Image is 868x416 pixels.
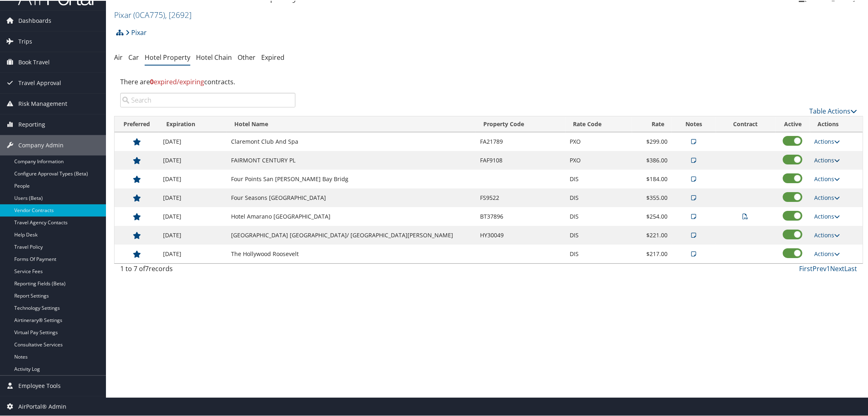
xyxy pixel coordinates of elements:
a: Actions [814,249,840,257]
td: $386.00 [632,150,672,169]
th: Preferred: activate to sort column ascending [115,116,159,131]
span: Dashboards [18,10,51,30]
td: FA21789 [476,131,566,150]
td: PXO [566,150,632,169]
td: [DATE] [159,188,227,206]
td: [DATE] [159,206,227,225]
th: Hotel Name: activate to sort column ascending [227,116,476,131]
td: PXO [566,131,632,150]
a: First [799,263,813,272]
td: Claremont Club And Spa [227,131,476,150]
td: [DATE] [159,225,227,244]
th: Active: activate to sort column ascending [775,116,810,131]
a: Next [830,263,844,272]
td: Hotel Amarano [GEOGRAPHIC_DATA] [227,206,476,225]
span: , [ 2692 ] [165,9,192,20]
td: HY30049 [476,225,566,244]
td: [DATE] [159,131,227,150]
th: Expiration: activate to sort column ascending [159,116,227,131]
a: Hotel Property [145,52,190,61]
td: [DATE] [159,150,227,169]
a: Actions [814,155,840,163]
span: Employee Tools [18,375,61,395]
a: Expired [261,52,284,61]
a: Hotel Chain [196,52,232,61]
a: Actions [814,212,840,219]
a: Last [844,263,857,272]
td: DIS [566,225,632,244]
td: DIS [566,169,632,188]
span: 7 [145,263,149,272]
span: Book Travel [18,51,50,72]
td: DIS [566,244,632,263]
td: $184.00 [632,169,672,188]
span: Reporting [18,114,45,134]
div: 1 to 7 of records [120,263,295,277]
td: DIS [566,206,632,225]
a: Table Actions [809,106,857,115]
a: Actions [814,193,840,201]
td: $217.00 [632,244,672,263]
td: FAF9108 [476,150,566,169]
a: Air [114,52,123,61]
td: [DATE] [159,169,227,188]
a: Car [128,52,139,61]
strong: 0 [150,77,154,85]
a: 1 [826,263,830,272]
span: Trips [18,31,32,51]
td: $299.00 [632,131,672,150]
span: Risk Management [18,93,67,113]
td: BT37896 [476,206,566,225]
th: Actions [810,116,863,131]
td: DIS [566,188,632,206]
span: AirPortal® Admin [18,396,66,416]
a: Pixar [126,24,147,40]
th: Contract: activate to sort column ascending [716,116,775,131]
td: [GEOGRAPHIC_DATA] [GEOGRAPHIC_DATA]/ [GEOGRAPHIC_DATA][PERSON_NAME] [227,225,476,244]
td: $254.00 [632,206,672,225]
a: Other [238,52,256,61]
div: There are contracts. [114,70,863,92]
th: Property Code: activate to sort column ascending [476,116,566,131]
td: $221.00 [632,225,672,244]
span: ( 0CA775 ) [133,9,165,20]
input: Search [120,92,295,107]
a: Actions [814,137,840,145]
a: Actions [814,230,840,238]
td: Four Points San [PERSON_NAME] Bay Bridg [227,169,476,188]
td: $355.00 [632,188,672,206]
span: Travel Approval [18,72,61,92]
a: Pixar [114,9,192,20]
th: Notes: activate to sort column ascending [672,116,716,131]
td: Four Seasons [GEOGRAPHIC_DATA] [227,188,476,206]
td: FS9522 [476,188,566,206]
th: Rate Code: activate to sort column ascending [566,116,632,131]
a: Actions [814,174,840,182]
th: Rate: activate to sort column ascending [632,116,672,131]
td: The Hollywood Roosevelt [227,244,476,263]
td: [DATE] [159,244,227,263]
span: expired/expiring [150,77,204,85]
span: Company Admin [18,134,64,155]
a: Prev [813,263,826,272]
td: FAIRMONT CENTURY PL [227,150,476,169]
